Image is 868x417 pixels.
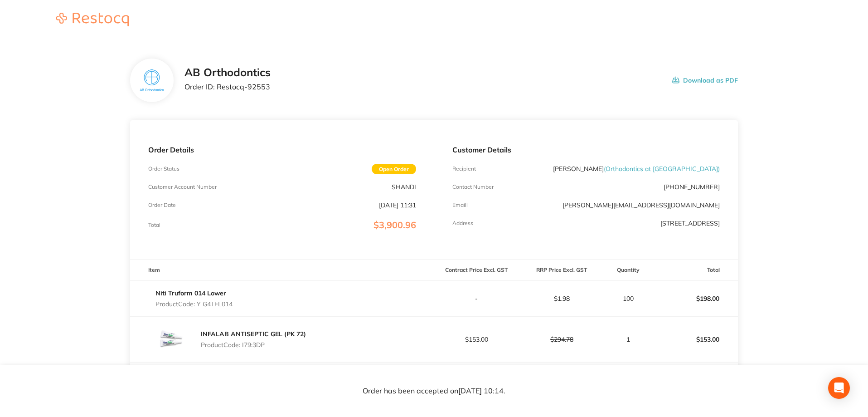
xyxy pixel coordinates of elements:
span: $3,900.96 [373,219,416,231]
p: $1.98 [519,295,604,302]
p: Customer Details [452,146,720,154]
img: Restocq logo [47,13,138,26]
img: MGQzeHZyeg [148,363,194,408]
p: $198.00 [653,288,737,309]
p: [STREET_ADDRESS] [660,220,720,227]
p: [PERSON_NAME] [553,165,720,172]
a: [PERSON_NAME][EMAIL_ADDRESS][DOMAIN_NAME] [563,201,720,209]
p: Address [452,220,473,226]
th: Total [653,260,738,281]
div: Open Intercom Messenger [828,377,850,399]
h2: AB Orthodontics [184,66,271,79]
p: SHANDI [392,183,416,191]
th: RRP Price Excl. GST [519,260,604,281]
th: Contract Price Excl. GST [434,260,519,281]
p: Order has been accepted on [DATE] 10:14 . [363,387,505,395]
p: Product Code: Y G4TFL014 [155,300,233,308]
p: Recipient [452,166,476,172]
p: $153.00 [435,336,519,343]
p: [PHONE_NUMBER] [664,183,720,191]
img: c2xjeWNkeQ [137,66,167,95]
a: Restocq logo [47,13,138,28]
p: Contact Number [452,184,494,190]
img: MW5xc3dhOA [148,317,194,362]
p: 1 [605,336,652,343]
p: Order ID: Restocq- 92553 [184,83,271,91]
span: ( Orthodontics at [GEOGRAPHIC_DATA] ) [604,165,720,173]
p: Order Status [148,166,179,172]
a: Niti Truform 014 Lower [155,289,226,297]
p: Product Code: I79:3DP [201,341,306,348]
th: Item [130,260,434,281]
p: $153.00 [653,329,737,350]
p: $294.78 [519,336,604,343]
p: Total [148,222,160,228]
button: Download as PDF [672,66,738,94]
p: Order Details [148,146,416,154]
p: Order Date [148,202,176,208]
p: [DATE] 11:31 [379,201,416,209]
p: - [435,295,519,302]
th: Quantity [604,260,653,281]
span: Open Order [372,164,416,174]
p: Customer Account Number [148,184,217,190]
p: Emaill [452,202,468,208]
p: 100 [605,295,652,302]
a: INFALAB ANTISEPTIC GEL (PK 72) [201,330,306,338]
